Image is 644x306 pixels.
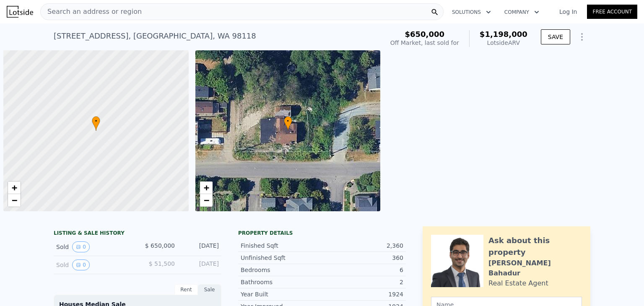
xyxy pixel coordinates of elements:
img: Lotside [7,6,33,18]
div: Lotside ARV [480,39,527,47]
div: • [92,116,100,131]
a: Zoom out [8,194,21,207]
div: [DATE] [182,259,219,270]
span: • [284,117,292,125]
div: Finished Sqft [241,241,322,250]
div: 1924 [322,290,403,298]
button: View historical data [72,259,90,270]
span: − [203,195,209,205]
div: 6 [322,266,403,274]
div: Sold [56,241,131,252]
a: Log In [549,8,587,16]
a: Free Account [587,5,637,19]
div: [DATE] [182,241,219,252]
span: + [203,182,209,193]
div: Property details [238,230,406,236]
span: $ 650,000 [145,242,175,249]
div: Real Estate Agent [488,278,548,288]
span: • [92,117,100,125]
span: $ 51,500 [149,260,175,267]
a: Zoom out [200,194,213,207]
span: Search an address or region [41,7,142,17]
div: Rent [174,284,198,295]
div: LISTING & SALE HISTORY [54,230,221,238]
div: Bedrooms [241,266,322,274]
div: [PERSON_NAME] Bahadur [488,258,582,278]
a: Zoom in [8,182,21,194]
button: Company [498,5,546,20]
div: Sold [56,259,131,270]
div: [STREET_ADDRESS] , [GEOGRAPHIC_DATA] , WA 98118 [54,30,256,42]
div: 2 [322,278,403,286]
div: Unfinished Sqft [241,254,322,262]
span: − [12,195,17,205]
button: SAVE [541,29,570,44]
div: 2,360 [322,241,403,250]
div: Year Built [241,290,322,298]
button: Solutions [445,5,498,20]
button: View historical data [72,241,90,252]
div: Sale [198,284,221,295]
span: $650,000 [405,30,445,39]
button: Show Options [574,29,590,45]
a: Zoom in [200,182,213,194]
div: Bathrooms [241,278,322,286]
div: • [284,116,292,131]
span: + [12,182,17,193]
div: 360 [322,254,403,262]
div: Off Market, last sold for [390,39,459,47]
div: Ask about this property [488,235,582,258]
span: $1,198,000 [480,30,527,39]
